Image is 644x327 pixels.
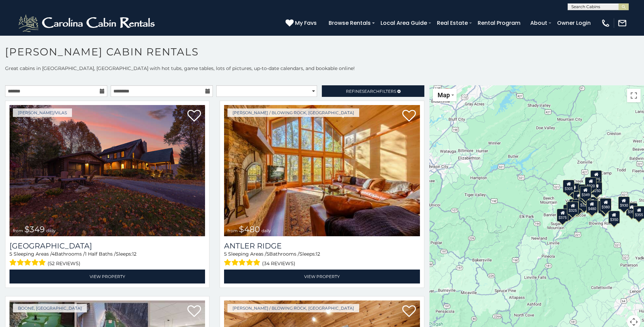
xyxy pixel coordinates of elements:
[402,109,416,123] a: Add to favorites
[10,105,205,236] a: Diamond Creek Lodge from $349 daily
[10,241,205,251] h3: Diamond Creek Lodge
[224,251,420,268] div: Sleeping Areas / Bathrooms / Sleeps:
[224,241,420,251] a: Antler Ridge
[554,17,594,29] a: Owner Login
[224,105,420,236] img: Antler Ridge
[10,251,205,268] div: Sleeping Areas / Bathrooms / Sleeps:
[600,198,611,211] div: $380
[10,251,12,257] span: 5
[580,186,591,199] div: $349
[438,91,450,99] span: Map
[13,304,87,312] a: Boone, [GEOGRAPHIC_DATA]
[434,17,471,29] a: Real Estate
[295,19,317,27] span: My Favs
[13,108,72,117] a: [PERSON_NAME]/Vilas
[261,228,271,233] span: daily
[227,108,359,117] a: [PERSON_NAME] / Blowing Rock, [GEOGRAPHIC_DATA]
[590,170,602,183] div: $525
[187,109,201,123] a: Add to favorites
[224,251,227,257] span: 5
[85,251,116,257] span: 1 Half Baths /
[266,251,269,257] span: 5
[24,224,45,234] span: $349
[557,209,568,222] div: $375
[585,177,596,190] div: $320
[402,305,416,319] a: Add to favorites
[224,105,420,236] a: Antler Ridge from $480 daily
[13,228,23,233] span: from
[10,241,205,251] a: [GEOGRAPHIC_DATA]
[10,270,205,283] a: View Property
[618,18,627,28] img: mail-regular-white.png
[227,228,238,233] span: from
[132,251,136,257] span: 12
[187,305,201,319] a: Add to favorites
[346,89,396,94] span: Refine Filters
[626,203,638,216] div: $355
[578,184,590,197] div: $565
[578,196,590,209] div: $225
[362,89,380,94] span: Search
[52,251,55,257] span: 4
[618,196,630,209] div: $930
[601,18,610,28] img: phone-regular-white.png
[586,197,598,210] div: $395
[572,199,584,212] div: $395
[262,259,295,268] span: (34 reviews)
[627,89,641,102] button: Toggle fullscreen view
[567,202,578,214] div: $325
[527,17,551,29] a: About
[48,259,80,268] span: (52 reviews)
[322,85,424,97] a: RefineSearchFilters
[563,180,574,193] div: $305
[10,105,205,236] img: Diamond Creek Lodge
[316,251,320,257] span: 12
[591,182,602,195] div: $250
[224,270,420,283] a: View Property
[227,304,359,312] a: [PERSON_NAME] / Blowing Rock, [GEOGRAPHIC_DATA]
[325,17,374,29] a: Browse Rentals
[573,191,585,204] div: $410
[474,17,524,29] a: Rental Program
[239,224,260,234] span: $480
[433,89,457,101] button: Change map style
[598,201,610,213] div: $695
[286,19,318,28] a: My Favs
[46,228,56,233] span: daily
[586,200,597,213] div: $480
[17,13,158,33] img: White-1-2.png
[608,211,620,224] div: $350
[377,17,430,29] a: Local Area Guide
